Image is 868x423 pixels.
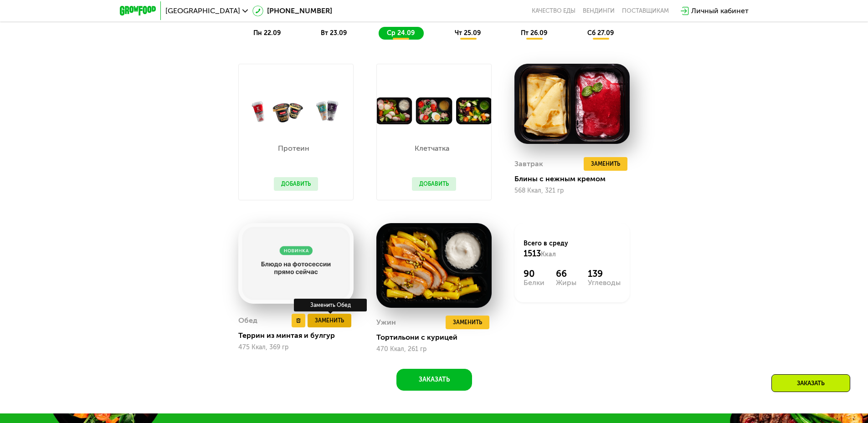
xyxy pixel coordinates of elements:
div: Белки [524,279,544,286]
p: Клетчатка [412,145,452,152]
div: Ужин [376,316,396,329]
button: Добавить [412,177,456,191]
div: Личный кабинет [691,5,749,16]
div: Заменить Обед [294,299,367,311]
span: чт 25.09 [455,29,481,37]
span: ср 24.09 [387,29,415,37]
button: Добавить [274,177,318,191]
div: 475 Ккал, 369 гр [238,344,354,351]
div: Жиры [556,279,576,286]
p: Протеин [274,145,313,152]
div: 470 Ккал, 261 гр [376,346,492,353]
div: Всего в среду [524,239,621,259]
button: Заменить [446,316,489,329]
span: сб 27.09 [587,29,614,37]
div: 90 [524,268,544,279]
div: Обед [238,314,257,327]
span: пн 22.09 [253,29,281,37]
button: Заменить [308,314,351,327]
div: Углеводы [588,279,621,286]
span: Ккал [541,250,556,258]
div: 568 Ккал, 321 гр [514,187,630,194]
div: 139 [588,268,621,279]
span: Заменить [591,159,620,168]
span: [GEOGRAPHIC_DATA] [165,7,240,15]
span: Заменить [453,318,482,327]
div: Террин из минтая и булгур [238,331,361,340]
div: поставщикам [622,7,669,15]
div: Тортильони с курицей [376,333,499,342]
div: Блины с нежным кремом [514,174,637,183]
span: пт 26.09 [521,29,547,37]
span: Заменить [315,316,344,325]
a: Вендинги [583,7,615,15]
div: 66 [556,268,576,279]
span: вт 23.09 [321,29,347,37]
span: 1513 [524,249,541,259]
button: Заменить [584,157,627,171]
div: Завтрак [514,157,543,171]
a: Качество еды [532,7,575,15]
a: [PHONE_NUMBER] [252,5,332,16]
button: Заказать [396,369,472,391]
div: Заказать [771,374,850,392]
